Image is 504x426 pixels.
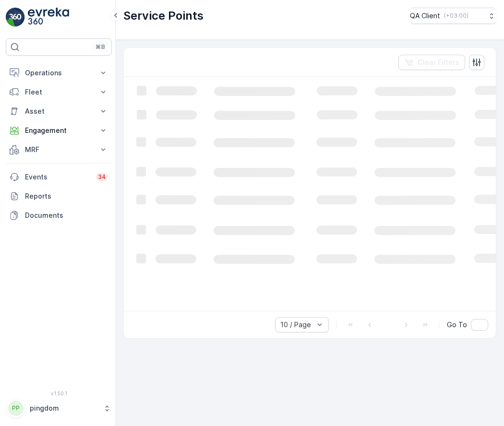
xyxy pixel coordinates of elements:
a: Events34 [6,167,112,187]
button: Fleet [6,83,112,102]
button: Engagement [6,121,112,140]
img: logo [6,8,25,27]
span: Go To [447,320,467,330]
p: Asset [25,106,93,116]
button: Operations [6,63,112,83]
p: ⌘B [96,43,105,51]
div: PP [8,401,24,416]
span: v 1.50.1 [6,390,112,396]
p: Events [25,172,90,182]
button: Asset [6,102,112,121]
button: Clear Filters [398,55,465,70]
p: MRF [25,145,93,154]
p: Fleet [25,87,93,97]
p: Engagement [25,126,93,135]
button: MRF [6,140,112,159]
p: Operations [25,68,93,78]
p: Reports [25,191,108,201]
p: Clear Filters [418,58,459,67]
img: logo_light-DOdMpM7g.png [28,8,69,27]
p: Service Points [123,8,204,24]
button: PPpingdom [6,398,112,418]
button: QA Client(+03:00) [410,8,496,24]
p: QA Client [410,11,440,21]
p: ( +03:00 ) [444,12,468,20]
a: Reports [6,187,112,206]
a: Documents [6,206,112,225]
p: Documents [25,211,108,220]
p: pingdom [30,403,98,413]
p: 34 [98,173,106,181]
